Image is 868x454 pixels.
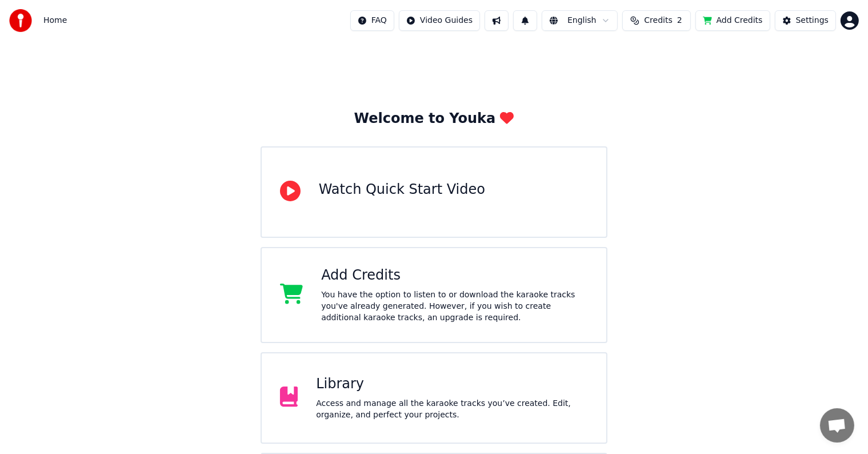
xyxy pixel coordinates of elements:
button: Credits2 [622,10,691,31]
div: Welcome to Youka [354,110,514,128]
div: Settings [796,15,829,26]
button: Settings [775,10,836,31]
div: Add Credits [321,266,588,285]
div: Open chat [820,408,854,443]
button: FAQ [350,10,394,31]
div: Access and manage all the karaoke tracks you’ve created. Edit, organize, and perfect your projects. [316,398,588,421]
div: Watch Quick Start Video [319,181,485,199]
div: Library [316,375,588,393]
span: 2 [677,15,682,26]
div: You have the option to listen to or download the karaoke tracks you've already generated. However... [321,289,588,324]
span: Credits [644,15,672,26]
span: Home [43,15,67,26]
nav: breadcrumb [43,15,67,26]
button: Video Guides [399,10,480,31]
img: youka [9,9,32,32]
button: Add Credits [695,10,770,31]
